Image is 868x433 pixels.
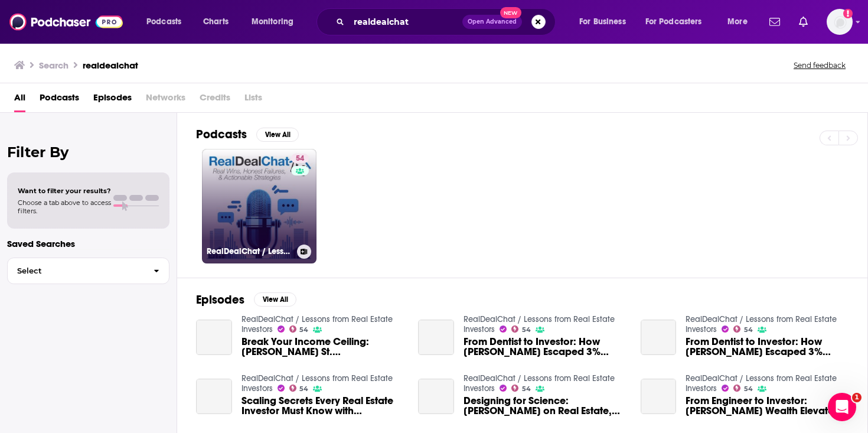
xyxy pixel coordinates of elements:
button: open menu [571,12,641,31]
span: Monitoring [252,14,293,30]
button: View All [256,128,299,142]
span: Open Advanced [468,19,517,25]
span: From Dentist to Investor: How [PERSON_NAME] Escaped 3% Returns [686,337,849,357]
iframe: Intercom live chat [828,393,856,421]
span: Podcasts [146,14,181,30]
span: Scaling Secrets Every Real Estate Investor Must Know with [PERSON_NAME] [242,396,404,416]
button: open menu [138,12,197,31]
button: View All [254,292,296,307]
span: Choose a tab above to access filters. [18,198,111,215]
span: 54 [522,327,531,333]
button: Show profile menu [827,9,853,35]
h2: Podcasts [196,127,247,142]
span: Credits [200,88,230,112]
a: Episodes [93,88,132,112]
span: 54 [299,327,308,333]
span: Logged in as systemsteam [827,9,853,35]
a: 54 [511,325,531,333]
span: For Podcasters [645,14,702,30]
a: Scaling Secrets Every Real Estate Investor Must Know with Jason Cook [196,379,232,415]
a: From Dentist to Investor: How Blaine McLaughlin Escaped 3% Returns [641,320,677,356]
a: From Engineer to Investor: Lane Kawaoka’s Wealth Elevator Strategy [686,396,849,416]
a: All [14,88,25,112]
p: Saved Searches [7,238,169,249]
a: PodcastsView All [196,127,299,142]
a: 54 [291,154,309,163]
span: For Business [579,14,626,30]
div: Search podcasts, credits, & more... [328,8,567,35]
span: Charts [203,14,229,30]
a: Charts [195,12,236,31]
span: From Dentist to Investor: How [PERSON_NAME] Escaped 3% Returns [464,337,626,357]
a: Designing for Science: Jon Howard on Real Estate, Labs & Innovation [418,379,454,415]
a: RealDealChat / Lessons from Real Estate Investors [686,373,837,393]
a: Scaling Secrets Every Real Estate Investor Must Know with Jason Cook [242,396,404,416]
span: 54 [299,386,308,392]
span: More [727,14,748,30]
a: Designing for Science: Jon Howard on Real Estate, Labs & Innovation [464,396,626,416]
a: Show notifications dropdown [765,12,785,32]
span: Select [8,267,144,275]
button: Select [7,258,169,284]
a: RealDealChat / Lessons from Real Estate Investors [242,314,393,334]
h2: Episodes [196,292,244,307]
span: From Engineer to Investor: [PERSON_NAME] Wealth Elevator Strategy [686,396,849,416]
a: RealDealChat / Lessons from Real Estate Investors [464,373,615,393]
a: From Engineer to Investor: Lane Kawaoka’s Wealth Elevator Strategy [641,379,677,415]
a: 54 [511,385,531,392]
button: Send feedback [790,60,849,70]
a: RealDealChat / Lessons from Real Estate Investors [464,314,615,334]
span: Want to filter your results? [18,187,111,195]
svg: Add a profile image [843,9,853,18]
button: open menu [719,12,762,31]
img: Podchaser - Follow, Share and Rate Podcasts [9,11,123,33]
a: RealDealChat / Lessons from Real Estate Investors [686,314,837,334]
span: Designing for Science: [PERSON_NAME] on Real Estate, Labs & Innovation [464,396,626,416]
button: open menu [243,12,309,31]
span: Networks [146,88,185,112]
button: Open AdvancedNew [462,15,522,29]
span: 54 [744,327,753,333]
a: RealDealChat / Lessons from Real Estate Investors [242,373,393,393]
h2: Filter By [7,144,169,161]
a: 54RealDealChat / Lessons from Real Estate Investors [202,149,316,263]
a: Podcasts [40,88,79,112]
span: Break Your Income Ceiling: [PERSON_NAME] St. [PERSON_NAME]’s Secrets to “Hockey Stick” Growth [242,337,404,357]
h3: realdealchat [83,60,138,71]
a: 54 [733,385,753,392]
a: 54 [289,325,309,333]
span: New [500,7,521,18]
a: From Dentist to Investor: How Blaine McLaughlin Escaped 3% Returns [686,337,849,357]
span: 54 [522,386,531,392]
img: User Profile [827,9,853,35]
span: Lists [244,88,262,112]
a: Break Your Income Ceiling: Dr. Noah St. John’s Secrets to “Hockey Stick” Growth [196,320,232,356]
a: Show notifications dropdown [794,12,812,32]
span: 54 [744,386,753,392]
a: From Dentist to Investor: How Blaine McLaughlin Escaped 3% Returns [464,337,626,357]
a: EpisodesView All [196,292,296,307]
span: 54 [296,153,304,165]
h3: Search [39,60,68,71]
span: 1 [852,393,862,402]
button: open menu [638,12,719,31]
a: 54 [289,385,309,392]
a: Break Your Income Ceiling: Dr. Noah St. John’s Secrets to “Hockey Stick” Growth [242,337,404,357]
a: From Dentist to Investor: How Blaine McLaughlin Escaped 3% Returns [418,320,454,356]
input: Search podcasts, credits, & more... [349,12,462,31]
a: 54 [733,325,753,333]
h3: RealDealChat / Lessons from Real Estate Investors [207,246,292,256]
